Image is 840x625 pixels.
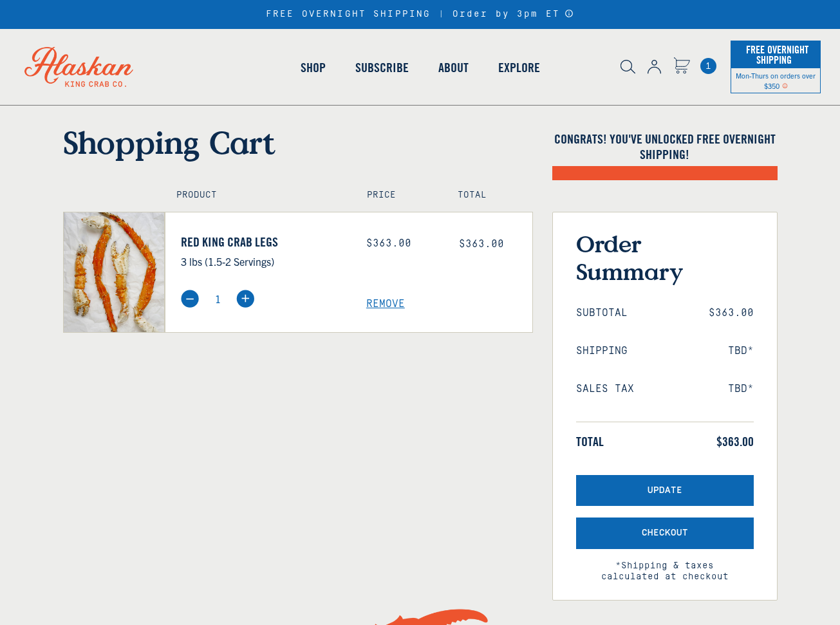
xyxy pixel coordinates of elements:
a: Subscribe [341,31,424,104]
a: Cart [700,58,716,74]
span: Total [576,434,604,449]
span: $363.00 [716,434,754,449]
span: Free Overnight Shipping [743,40,808,70]
a: Remove [366,298,532,310]
span: 1 [700,58,716,74]
h4: Congrats! You've unlocked FREE OVERNIGHT SHIPPING! [552,131,778,162]
a: Cart [673,57,690,76]
span: $363.00 [459,238,504,250]
img: account [648,60,661,74]
img: Alaskan King Crab Co. logo [6,29,151,105]
h3: Order Summary [576,230,754,285]
span: Mon-Thurs on orders over $350 [736,71,816,90]
span: *Shipping & taxes calculated at checkout [576,549,754,583]
a: Announcement Bar Modal [565,9,574,18]
h1: Shopping Cart [63,124,533,161]
span: Shipping [576,345,628,357]
h4: Product [176,190,339,201]
span: Subtotal [576,307,628,319]
h4: Price [367,190,430,201]
button: Checkout [576,518,754,549]
a: Shop [286,31,341,104]
div: FREE OVERNIGHT SHIPPING | Order by 3pm ET [266,9,574,20]
img: plus [236,290,254,308]
a: Red King Crab Legs [181,234,347,250]
span: Checkout [642,528,688,539]
span: Update [648,485,682,496]
div: $363.00 [366,238,440,250]
button: Update [576,475,754,507]
img: minus [181,290,199,308]
img: Red King Crab Legs - 3 lbs (1.5-2 Servings) [64,212,165,332]
h4: Total [458,190,521,201]
a: Explore [483,31,555,104]
span: Shipping Notice Icon [782,81,788,90]
p: 3 lbs (1.5-2 Servings) [181,253,347,270]
span: Sales Tax [576,383,634,395]
a: About [424,31,483,104]
span: $363.00 [709,307,754,319]
img: search [621,60,635,74]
